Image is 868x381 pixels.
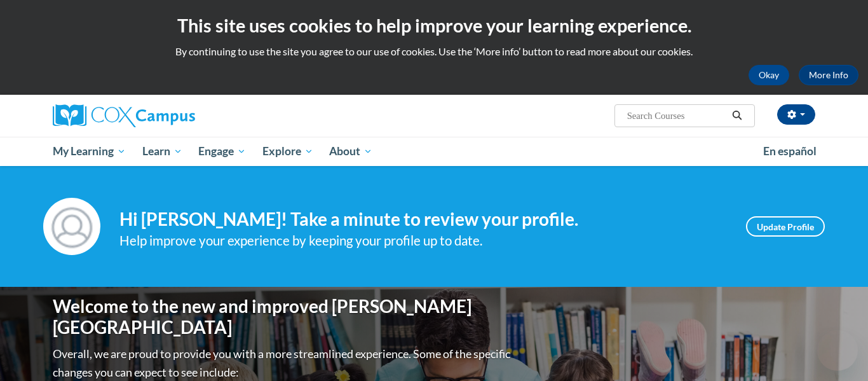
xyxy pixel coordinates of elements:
[777,104,815,125] button: Account Settings
[53,104,195,127] img: Cox Campus
[329,144,372,159] span: About
[119,230,727,251] div: Help improve your experience by keeping your profile up to date.
[53,144,126,159] span: My Learning
[817,330,858,371] iframe: Button to launch messaging window
[322,137,381,166] a: About
[262,144,313,159] span: Explore
[626,108,728,123] input: Search Courses
[10,45,858,59] p: By continuing to use the site you agree to our use of cookies. Use the ‘More info’ button to read...
[142,144,182,159] span: Learn
[198,144,246,159] span: Engage
[53,104,294,127] a: Cox Campus
[44,137,134,166] a: My Learning
[119,209,727,230] h4: Hi [PERSON_NAME]! Take a minute to review your profile.
[799,65,858,85] a: More Info
[10,13,858,38] h2: This site uses cookies to help improve your learning experience.
[763,144,817,158] span: En español
[746,216,825,237] a: Update Profile
[134,137,191,166] a: Learn
[53,296,513,338] h1: Welcome to the new and improved [PERSON_NAME][GEOGRAPHIC_DATA]
[34,137,834,166] div: Main menu
[728,108,747,123] button: Search
[755,138,825,165] a: En español
[254,137,322,166] a: Explore
[749,65,789,85] button: Okay
[43,198,100,255] img: Profile Image
[190,137,254,166] a: Engage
